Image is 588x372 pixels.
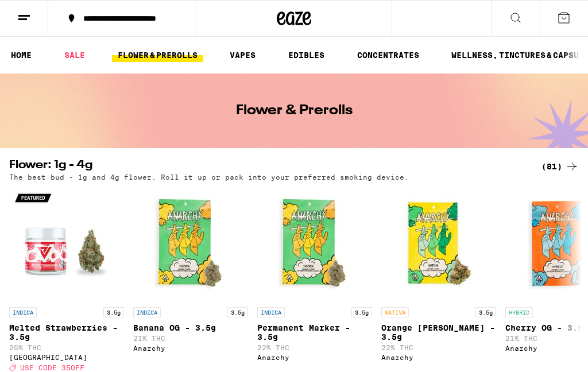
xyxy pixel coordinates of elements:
[9,307,37,317] p: INDICA
[20,364,84,371] span: USE CODE 35OFF
[9,173,409,181] p: The best bud - 1g and 4g flower. Roll it up or pack into your preferred smoking device.
[133,307,161,317] p: INDICA
[257,323,372,342] p: Permanent Marker - 3.5g
[475,307,496,317] p: 3.5g
[351,307,372,317] p: 3.5g
[9,344,124,351] p: 25% THC
[133,335,248,342] p: 21% THC
[103,307,124,317] p: 3.5g
[381,344,496,351] p: 22% THC
[9,160,523,173] h2: Flower: 1g - 4g
[505,307,533,317] p: HYBRID
[227,307,248,317] p: 3.5g
[381,187,496,301] img: Anarchy - Orange Runtz - 3.5g
[351,48,425,62] a: CONCENTRATES
[257,307,285,317] p: INDICA
[236,104,353,118] h1: Flower & Prerolls
[5,48,37,62] a: HOME
[133,187,248,301] img: Anarchy - Banana OG - 3.5g
[133,344,248,352] div: Anarchy
[283,48,330,62] a: EDIBLES
[112,48,203,62] a: FLOWER & PREROLLS
[541,160,579,173] a: (81)
[9,354,124,361] div: [GEOGRAPHIC_DATA]
[224,48,261,62] a: VAPES
[381,307,409,317] p: SATIVA
[9,187,124,301] img: Ember Valley - Melted Strawberries - 3.5g
[133,323,248,332] p: Banana OG - 3.5g
[59,48,91,62] a: SALE
[257,187,372,301] img: Anarchy - Permanent Marker - 3.5g
[257,354,372,361] div: Anarchy
[9,323,124,342] p: Melted Strawberries - 3.5g
[381,354,496,361] div: Anarchy
[257,344,372,351] p: 22% THC
[381,323,496,342] p: Orange [PERSON_NAME] - 3.5g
